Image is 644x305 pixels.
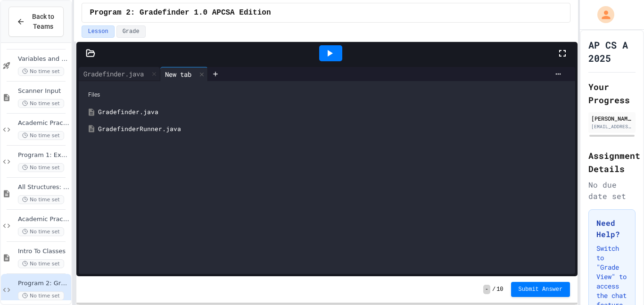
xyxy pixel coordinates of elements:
span: Program 2: Gradefinder 1.0 APCSA Edition [18,280,69,288]
div: My Account [587,4,617,25]
h2: Your Progress [588,80,636,107]
div: Gradefinder.java [79,67,160,81]
div: [EMAIL_ADDRESS][DOMAIN_NAME] [591,123,633,130]
span: Submit Answer [519,286,563,293]
span: No time set [18,195,64,204]
span: Variables and Data Types [18,55,69,63]
button: Back to Teams [8,7,64,37]
div: New tab [160,69,196,79]
span: No time set [18,99,64,108]
button: Lesson [82,25,114,38]
div: Gradefinder.java [98,107,570,117]
div: New tab [160,67,208,81]
span: No time set [18,67,64,76]
span: / [492,286,495,293]
button: Grade [116,25,146,38]
span: Program 2: Gradefinder 1.0 APCSA Edition [90,7,271,18]
span: Scanner Input [18,87,69,95]
span: No time set [18,259,64,268]
div: GradefinderRunner.java [98,124,570,134]
h2: Assignment Details [588,149,636,175]
span: Program 1: Exact Change [18,151,69,159]
div: Files [83,86,570,104]
h3: Need Help? [596,217,627,240]
span: All Structures: If/else if, For, Do and While loops [18,183,69,191]
span: No time set [18,163,64,172]
span: - [483,285,490,294]
div: [PERSON_NAME] [591,114,633,123]
span: 10 [496,286,503,293]
span: Academic Practice 3: Average of Digits [18,215,69,223]
h1: AP CS A 2025 [588,38,636,65]
div: No due date set [588,179,636,202]
span: No time set [18,131,64,140]
span: Academic Practice 4: Find the average of 3 numbers [18,119,69,127]
span: Intro To Classes [18,247,69,256]
span: No time set [18,291,64,300]
div: Gradefinder.java [79,69,149,79]
button: Submit Answer [511,282,570,297]
span: Back to Teams [31,12,56,32]
span: No time set [18,227,64,236]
